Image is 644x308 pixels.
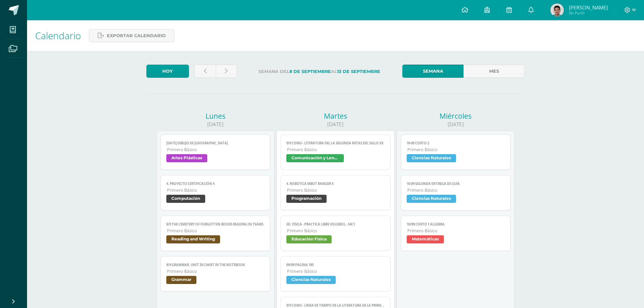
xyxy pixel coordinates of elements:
[167,147,265,152] span: Primero Básico
[407,195,456,203] span: Ciencias Naturales
[337,69,380,74] strong: 13 de Septiembre
[550,3,564,17] img: aa1facf1aff86faba5ca465acb65a1b2.png
[166,235,220,243] span: Reading and Writing
[281,216,390,251] a: Ed. Física - PRACTICA LIBRE Voleibol - S4C1Primero BásicoEducación Física
[166,222,265,227] span: 8/9 The Cemetery of Forgotten books reading in TEAMS
[157,111,275,121] div: Lunes
[286,303,385,308] span: 9/9 COMU - Línea de tiempo de la literatura de la primera mitad del siglo XX
[277,121,395,128] div: [DATE]
[286,222,385,227] span: Ed. Física - PRACTICA LIBRE Voleibol - S4C1
[407,222,505,227] span: 10/09 Corto 1 Álgebra
[167,228,265,234] span: Primero Básico
[407,228,505,234] span: Primero Básico
[167,268,265,274] span: Primero Básico
[89,29,174,42] a: Exportar calendario
[281,135,390,170] a: 9/9 COMU - Literatura del la segunda mitas del siglo XXPrimero BásicoComunicación y Lenguaje
[401,175,511,210] a: 10-09 SEGUNDA ENTREGA DE GUÍAPrimero BásicoCiencias Naturales
[287,268,385,274] span: Primero Básico
[407,154,456,162] span: Ciencias Naturales
[569,4,608,11] span: [PERSON_NAME]
[286,235,332,243] span: Educación Física
[407,141,505,145] span: 10-09 CORTO 2
[407,235,444,243] span: Matemáticas
[286,141,385,145] span: 9/9 COMU - Literatura del la segunda mitas del siglo XX
[161,135,270,170] a: [DATE] Dibujo de [GEOGRAPHIC_DATA]Primero BásicoArtes Plásticas
[166,141,265,145] span: [DATE] Dibujo de [GEOGRAPHIC_DATA]
[277,111,395,121] div: Martes
[286,154,344,162] span: Comunicación y Lenguaje
[35,29,81,42] span: Calendario
[289,69,331,74] strong: 8 de Septiembre
[166,276,196,284] span: Grammar
[397,121,515,128] div: [DATE]
[286,263,385,267] span: 09/09 Página 185
[166,154,207,162] span: Artes Plásticas
[407,182,505,186] span: 10-09 SEGUNDA ENTREGA DE GUÍA
[166,195,205,203] span: Computación
[166,182,265,186] span: 4. Proyecto certificación 4
[401,216,511,251] a: 10/09 Corto 1 ÁlgebraPrimero BásicoMatemáticas
[161,216,270,251] a: 8/9 The Cemetery of Forgotten books reading in TEAMSPrimero BásicoReading and Writing
[281,175,390,210] a: 4. Robótica MBOT RANGER 4Primero BásicoProgramación
[146,65,189,78] a: Hoy
[161,175,270,210] a: 4. Proyecto certificación 4Primero BásicoComputación
[407,147,505,152] span: Primero Básico
[401,135,511,170] a: 10-09 CORTO 2Primero BásicoCiencias Naturales
[287,187,385,193] span: Primero Básico
[569,10,608,16] span: Mi Perfil
[286,182,385,186] span: 4. Robótica MBOT RANGER 4
[157,121,275,128] div: [DATE]
[281,256,390,291] a: 09/09 Página 185Primero BásicoCiencias Naturales
[286,195,327,203] span: Programación
[166,263,265,267] span: 8/9 Grammar, Unit 29 chart in the notebook
[287,147,385,152] span: Primero Básico
[242,65,397,78] label: Semana del al
[107,29,166,42] span: Exportar calendario
[402,65,463,78] a: Semana
[287,228,385,234] span: Primero Básico
[286,276,336,284] span: Ciencias Naturales
[397,111,515,121] div: Miércoles
[167,187,265,193] span: Primero Básico
[463,65,525,78] a: Mes
[407,187,505,193] span: Primero Básico
[161,256,270,291] a: 8/9 Grammar, Unit 29 chart in the notebookPrimero BásicoGrammar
